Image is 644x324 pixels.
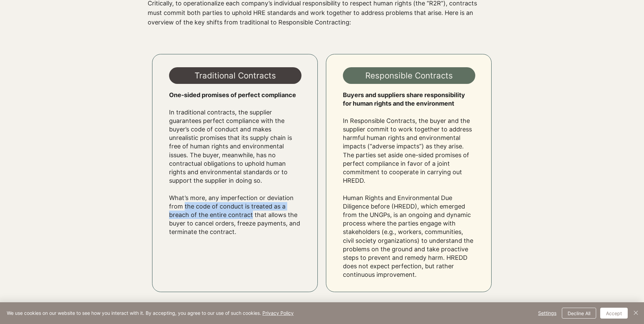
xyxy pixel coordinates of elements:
span: Buyers and suppliers share responsibility for human rights and the environment [343,91,465,107]
button: Accept [600,308,628,319]
span: Settings [538,308,556,318]
h3: Responsible Contracts [343,70,475,82]
h3: Traditional Contracts [169,70,301,82]
p: In Responsible Contracts, the buyer and the supplier commit to work together to address harmful h... [343,116,475,279]
img: Close [632,309,640,317]
span: One-sided promises of perfect compliance [169,91,296,98]
button: Decline All [562,308,596,319]
span: We use cookies on our website to see how you interact with it. By accepting, you agree to our use... [7,310,294,316]
p: In traditional contracts, the supplier guarantees perfect compliance with the buyer’s code of con... [169,99,301,236]
a: Privacy Policy [262,310,294,316]
button: Close [632,308,640,319]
